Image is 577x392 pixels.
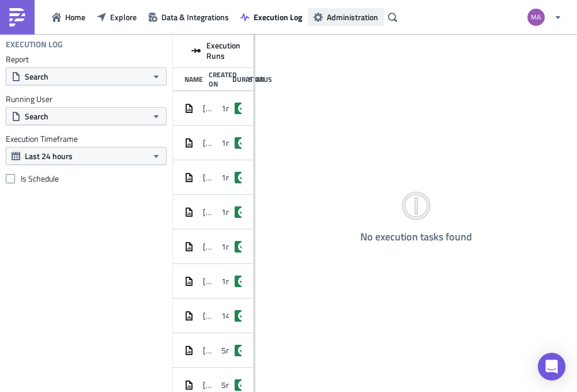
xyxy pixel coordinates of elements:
h4: No execution tasks found [360,231,472,243]
span: Home [65,11,85,23]
span: success [238,208,247,217]
button: Explore [91,8,142,26]
span: [DATE] 09:30 [203,311,216,321]
span: Execution Runs [206,40,245,61]
span: [DATE] 13:55 [203,103,216,114]
span: success [238,311,247,321]
span: Search [25,110,48,122]
span: [DATE] 13:51 [203,138,216,148]
span: 1m 17s [221,242,248,252]
span: success [238,138,247,148]
span: Administration [327,11,378,23]
span: [DATE] 13:50 [203,172,216,183]
span: Execution Log [254,11,302,23]
label: Running User [6,94,167,104]
span: 5m 58s [221,345,248,356]
span: [DATE] 10:30 [203,276,216,287]
div: Created On [209,70,227,88]
span: success [238,277,247,286]
span: [DATE] 09:16 [203,345,216,356]
button: Search [6,107,167,125]
span: 14s [221,311,235,321]
label: Report [6,54,167,65]
div: Open Intercom Messenger [538,353,565,380]
button: Home [46,8,91,26]
button: Last 24 hours [6,147,167,165]
span: Explore [110,11,137,23]
div: Name [184,75,203,84]
span: 1m 39s [221,207,248,217]
span: 1m 11s [221,172,248,183]
span: [DATE] 09:16 [203,380,216,390]
span: success [238,346,247,355]
label: Is Schedule [6,174,167,184]
span: Search [25,70,48,82]
span: 1m 42s [221,138,248,148]
h4: Execution Log [6,39,63,50]
span: success [238,173,247,182]
span: success [238,104,247,113]
div: Duration [232,75,243,84]
span: [DATE] 10:30 [203,242,216,252]
span: Data & Integrations [161,11,229,23]
img: Avatar [526,7,546,27]
span: 1m 48s [221,103,248,114]
button: Search [6,67,167,85]
span: Last 24 hours [25,150,73,162]
button: Administration [308,8,384,26]
span: 1m 17s [221,276,248,287]
button: Data & Integrations [142,8,235,26]
span: success [238,380,247,390]
span: success [238,242,247,251]
div: Status [248,75,259,84]
label: Execution Timeframe [6,134,167,144]
span: [DATE] 13:50 [203,207,216,217]
span: 5m 52s [221,380,248,390]
button: Execution Log [235,8,308,26]
img: PushMetrics [8,8,27,27]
